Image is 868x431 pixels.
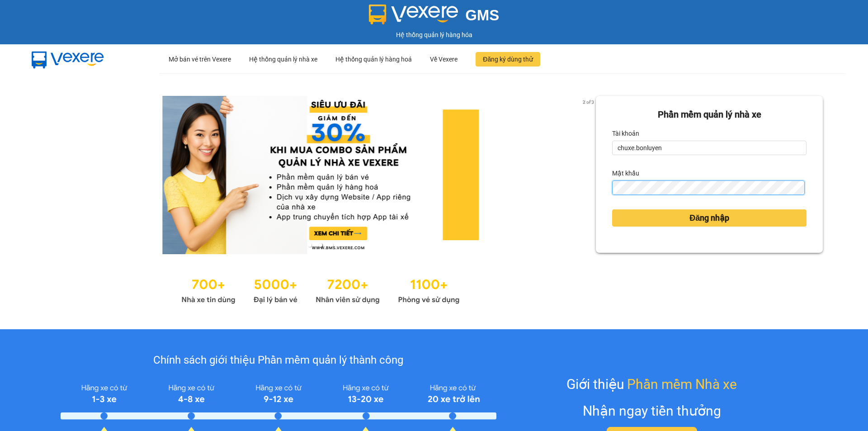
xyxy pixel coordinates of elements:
[612,180,804,195] input: Mật khẩu
[627,374,737,395] span: Phần mềm Nhà xe
[583,400,721,422] div: Nhận ngay tiền thưởng
[330,243,333,247] li: slide item 3
[580,96,596,108] p: 2 of 3
[23,44,113,74] img: mbUUG5Q.png
[169,45,231,74] div: Mở bán vé trên Vexere
[476,52,540,66] button: Đăng ký dùng thử
[689,212,729,224] span: Đăng nhập
[45,96,58,254] button: previous slide / item
[612,108,807,122] div: Phần mềm quản lý nhà xe
[465,7,499,24] span: GMS
[566,374,737,395] div: Giới thiệu
[612,141,807,155] input: Tài khoản
[249,45,317,74] div: Hệ thống quản lý nhà xe
[61,352,496,369] div: Chính sách giới thiệu Phần mềm quản lý thành công
[181,272,460,307] img: Statistics.png
[2,30,866,40] div: Hệ thống quản lý hàng hóa
[612,209,807,227] button: Đăng nhập
[319,243,322,247] li: slide item 2
[308,243,311,247] li: slide item 1
[483,54,533,64] span: Đăng ký dùng thử
[430,45,458,74] div: Về Vexere
[612,126,639,141] label: Tài khoản
[369,5,458,24] img: logo 2
[335,45,412,74] div: Hệ thống quản lý hàng hoá
[369,14,500,21] a: GMS
[612,166,639,180] label: Mật khẩu
[583,96,596,254] button: next slide / item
